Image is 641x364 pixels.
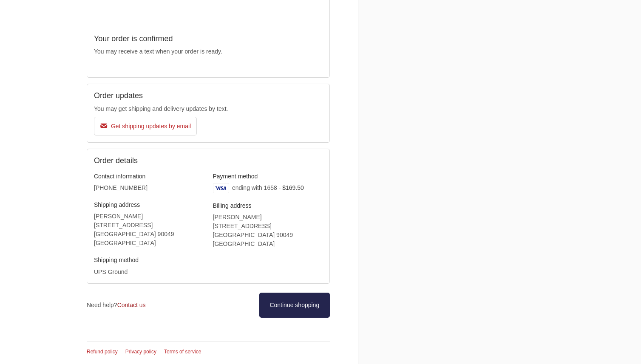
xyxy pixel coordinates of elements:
[87,301,146,310] p: Need help?
[94,156,208,166] h2: Order details
[117,302,146,308] a: Contact us
[94,172,204,180] h3: Contact information
[94,201,204,209] h3: Shipping address
[94,117,197,135] button: Get shipping updates by email
[164,349,201,355] a: Terms of service
[94,47,323,56] p: You may receive a text when your order is ready.
[94,184,147,191] bdo: [PHONE_NUMBER]
[213,213,323,248] address: [PERSON_NAME] [STREET_ADDRESS] [GEOGRAPHIC_DATA] 90049 [GEOGRAPHIC_DATA]
[259,293,330,318] a: Continue shopping
[232,184,277,191] span: ending with 1658
[94,212,204,248] address: [PERSON_NAME] [STREET_ADDRESS] [GEOGRAPHIC_DATA] 90049 [GEOGRAPHIC_DATA]
[94,91,323,101] h2: Order updates
[94,34,323,44] h2: Your order is confirmed
[213,172,323,180] h3: Payment method
[94,256,204,264] h3: Shipping method
[94,268,204,277] p: UPS Ground
[213,202,323,209] h3: Billing address
[125,349,156,355] a: Privacy policy
[87,349,118,355] a: Refund policy
[94,104,323,113] p: You may get shipping and delivery updates by text.
[279,184,304,191] span: - $169.50
[111,123,191,130] span: Get shipping updates by email
[269,302,319,308] span: Continue shopping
